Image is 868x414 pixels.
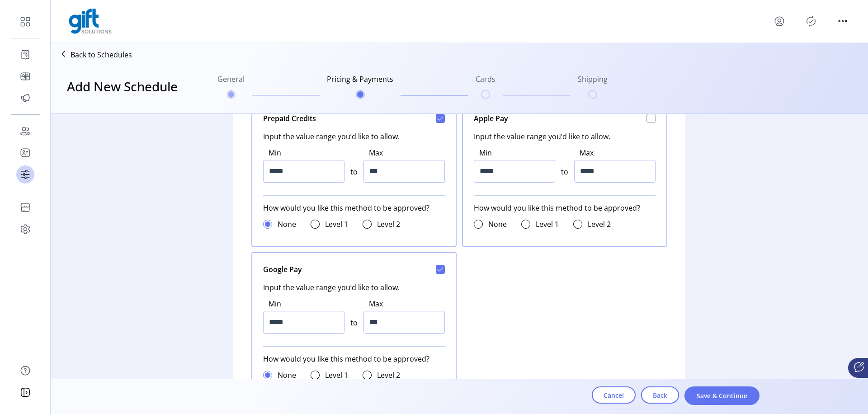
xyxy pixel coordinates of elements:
[592,386,636,404] button: Cancel
[350,166,358,183] span: to
[474,113,508,124] span: Apple Pay
[479,147,555,158] label: Min
[269,147,344,158] label: Min
[263,124,445,142] span: Input the value range you’d like to allow.
[696,391,748,400] span: Save & Continue
[377,370,400,381] label: Level 2
[263,264,302,275] span: Google Pay
[278,370,296,381] label: None
[369,298,445,309] label: Max
[263,113,316,124] span: Prepaid Credits
[488,219,507,230] label: None
[684,386,759,405] button: Save & Continue
[350,317,358,334] span: to
[325,370,348,381] label: Level 1
[325,219,348,230] label: Level 1
[263,353,445,364] span: How would you like this method to be approved?
[69,9,112,34] img: logo
[561,166,568,183] span: to
[835,14,850,28] button: menu
[641,386,679,404] button: Back
[377,219,400,230] label: Level 2
[67,77,178,96] h3: Add New Schedule
[263,275,445,293] span: Input the value range you’d like to allow.
[278,219,296,230] label: None
[269,298,344,309] label: Min
[772,14,787,28] button: menu
[804,14,818,28] button: Publisher Panel
[474,124,656,142] span: Input the value range you’d like to allow.
[588,219,611,230] label: Level 2
[604,390,624,400] span: Cancel
[653,390,667,400] span: Back
[580,147,656,158] label: Max
[474,202,656,213] span: How would you like this method to be approved?
[71,49,132,60] p: Back to Schedules
[369,147,445,158] label: Max
[263,202,445,213] span: How would you like this method to be approved?
[327,74,393,90] h6: Pricing & Payments
[536,219,559,230] label: Level 1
